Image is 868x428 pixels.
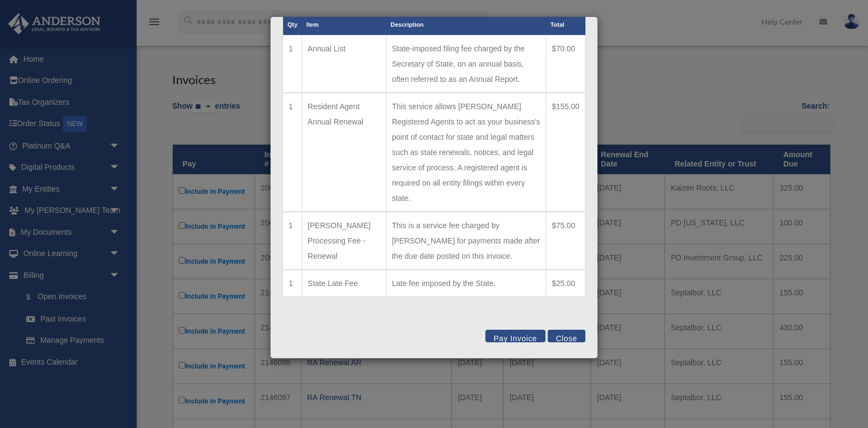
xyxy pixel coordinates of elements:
[386,14,546,35] th: Description
[302,93,386,212] td: Resident Agent Annual Renewal
[546,270,585,297] td: $25.00
[386,35,546,93] td: State-imposed filing fee charged by the Secretary of State, on an annual basis, often referred to...
[548,330,585,342] button: Close
[546,14,585,35] th: Total
[546,35,585,93] td: $70.00
[302,35,386,93] td: Annual List
[302,212,386,270] td: [PERSON_NAME] Processing Fee - Renewal
[386,212,546,270] td: This is a service fee charged by [PERSON_NAME] for payments made after the due date posted on thi...
[386,270,546,297] td: Late fee imposed by the State.
[485,330,546,342] button: Pay Invoice
[546,93,585,212] td: $155.00
[283,35,302,93] td: 1
[386,93,546,212] td: This service allows [PERSON_NAME] Registered Agents to act as your business's point of contact fo...
[283,14,302,35] th: Qty
[546,212,585,270] td: $75.00
[302,270,386,297] td: State Late Fee
[283,270,302,297] td: 1
[283,212,302,270] td: 1
[302,14,386,35] th: Item
[283,93,302,212] td: 1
